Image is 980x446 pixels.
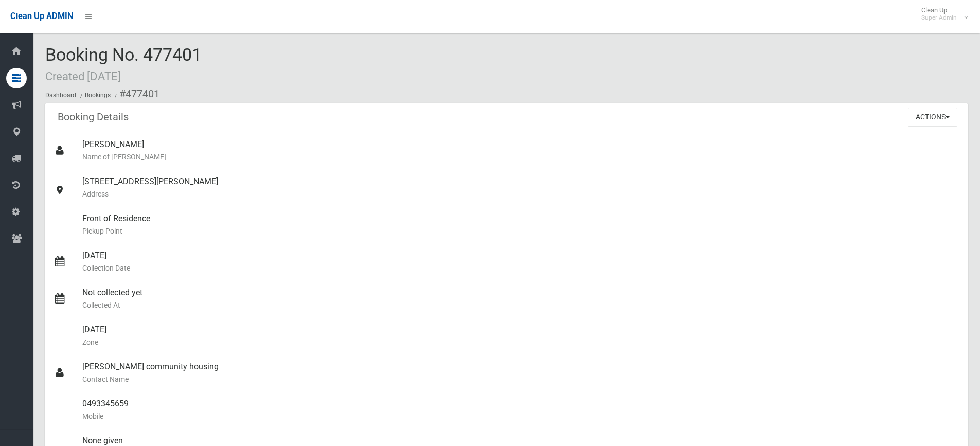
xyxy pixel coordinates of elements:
div: Front of Residence [82,206,959,243]
div: [PERSON_NAME] [82,132,959,169]
small: Created [DATE] [45,69,121,83]
button: Actions [908,108,957,127]
small: Name of [PERSON_NAME] [82,151,959,163]
div: Not collected yet [82,280,959,317]
small: Contact Name [82,373,959,385]
small: Collection Date [82,262,959,274]
a: Dashboard [45,92,76,99]
small: Super Admin [921,14,957,22]
div: [DATE] [82,317,959,354]
div: [STREET_ADDRESS][PERSON_NAME] [82,169,959,206]
a: Bookings [85,92,111,99]
div: [PERSON_NAME] community housing [82,354,959,391]
div: [DATE] [82,243,959,280]
li: #477401 [112,84,159,103]
small: Mobile [82,410,959,422]
small: Address [82,188,959,200]
span: Clean Up ADMIN [10,11,73,21]
small: Collected At [82,299,959,311]
header: Booking Details [45,107,141,127]
div: 0493345659 [82,391,959,429]
span: Booking No. 477401 [45,44,202,84]
small: Zone [82,336,959,348]
small: Pickup Point [82,225,959,237]
span: Clean Up [916,6,967,22]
